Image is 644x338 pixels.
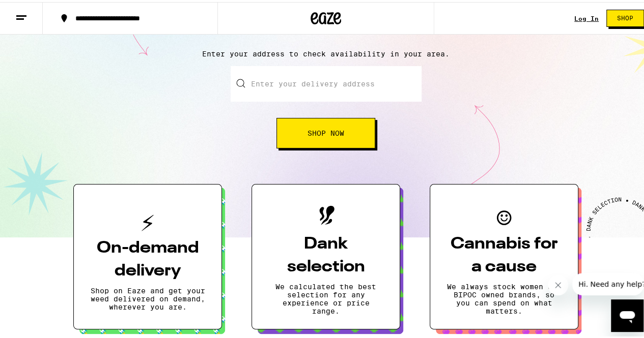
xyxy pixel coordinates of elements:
button: Cannabis for a causeWe always stock women and BIPOC owned brands, so you can spend on what matters. [430,182,578,327]
p: Enter your address to check availability in your area. [10,48,641,56]
button: Shop [606,8,644,25]
span: Hi. Need any help? [6,7,73,15]
p: We always stock women and BIPOC owned brands, so you can spend on what matters. [446,281,562,313]
a: Log In [574,13,599,20]
input: Enter your delivery address [231,64,422,100]
button: Shop Now [276,116,375,146]
h3: Cannabis for a cause [446,231,562,276]
iframe: Button to launch messaging window [611,297,643,330]
iframe: Message from company [572,271,643,293]
button: On-demand deliveryShop on Eaze and get your weed delivered on demand, wherever you are. [73,182,222,327]
span: Shop Now [307,128,344,135]
h3: Dank selection [268,231,383,276]
p: Shop on Eaze and get your weed delivered on demand, wherever you are. [90,285,205,309]
button: Dank selectionWe calculated the best selection for any experience or price range. [251,182,400,327]
span: Shop [617,13,633,19]
p: We calculated the best selection for any experience or price range. [268,281,383,313]
h3: On-demand delivery [90,235,205,281]
iframe: Close message [548,273,568,293]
